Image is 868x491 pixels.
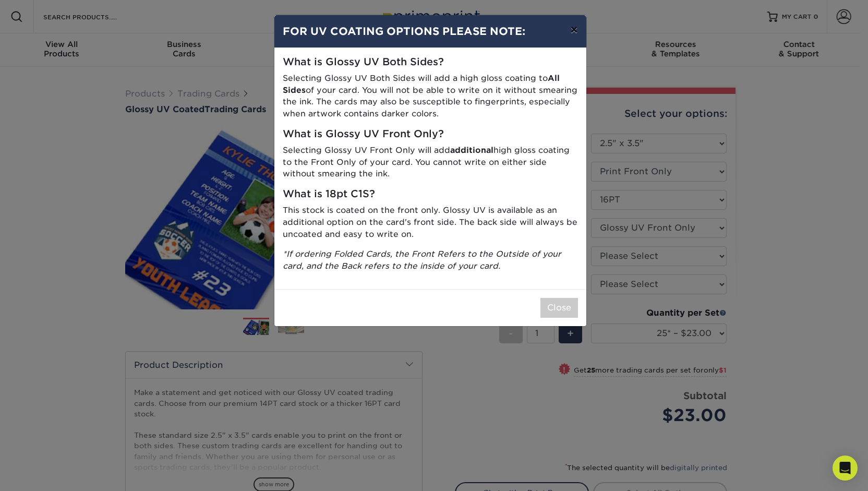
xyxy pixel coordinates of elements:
[283,73,560,95] strong: All Sides
[562,15,586,44] button: ×
[283,128,578,140] h5: What is Glossy UV Front Only?
[283,56,578,68] h5: What is Glossy UV Both Sides?
[283,145,578,180] p: Selecting Glossy UV Front Only will add high gloss coating to the Front Only of your card. You ca...
[283,249,561,271] i: *If ordering Folded Cards, the Front Refers to the Outside of your card, and the Back refers to t...
[283,205,578,240] p: This stock is coated on the front only. Glossy UV is available as an additional option on the car...
[283,73,578,120] p: Selecting Glossy UV Both Sides will add a high gloss coating to of your card. You will not be abl...
[450,145,493,155] strong: additional
[540,298,578,318] button: Close
[283,23,578,39] h4: FOR UV COATING OPTIONS PLEASE NOTE:
[283,188,578,200] h5: What is 18pt C1S?
[833,456,858,481] div: Open Intercom Messenger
